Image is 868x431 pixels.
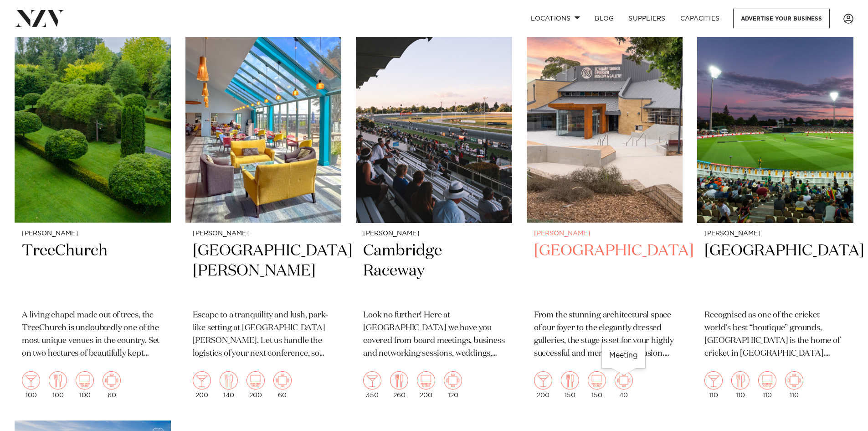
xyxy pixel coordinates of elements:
[103,371,121,389] img: meeting.png
[193,371,211,399] div: 200
[785,371,803,389] img: meeting.png
[15,13,171,406] a: [PERSON_NAME] TreeChurch A living chapel made out of trees, the TreeChurch is undoubtedly one of ...
[527,13,683,406] a: [PERSON_NAME] [GEOGRAPHIC_DATA] From the stunning architectural space of our foyer to the elegant...
[193,230,334,237] small: [PERSON_NAME]
[22,230,164,237] small: [PERSON_NAME]
[615,371,633,399] div: 40
[22,241,164,302] h2: TreeChurch
[534,241,676,302] h2: [GEOGRAPHIC_DATA]
[704,241,846,302] h2: [GEOGRAPHIC_DATA]
[534,371,552,389] img: cocktail.png
[588,371,606,389] img: theatre.png
[220,371,238,389] img: dining.png
[193,241,334,302] h2: [GEOGRAPHIC_DATA][PERSON_NAME]
[587,9,621,28] a: BLOG
[534,371,552,399] div: 200
[273,371,292,389] img: meeting.png
[758,371,776,389] img: theatre.png
[704,371,723,389] img: cocktail.png
[561,371,579,389] img: dining.png
[621,9,673,28] a: SUPPLIERS
[247,371,265,399] div: 200
[704,371,723,399] div: 110
[273,371,292,399] div: 60
[185,13,342,406] a: [PERSON_NAME] [GEOGRAPHIC_DATA][PERSON_NAME] Escape to a tranquility and lush, park-like setting ...
[363,309,505,360] p: Look no further! Here at [GEOGRAPHIC_DATA] we have you covered from board meetings, business and ...
[602,343,645,368] div: Meeting
[363,230,505,237] small: [PERSON_NAME]
[22,371,40,389] img: cocktail.png
[390,371,408,389] img: dining.png
[247,371,265,389] img: theatre.png
[417,371,435,399] div: 200
[731,371,750,399] div: 110
[444,371,462,389] img: meeting.png
[363,371,381,389] img: cocktail.png
[417,371,435,389] img: theatre.png
[103,371,121,399] div: 60
[76,371,94,399] div: 100
[534,309,676,360] p: From the stunning architectural space of our foyer to the elegantly dressed galleries, the stage ...
[444,371,462,399] div: 120
[49,371,67,399] div: 100
[76,371,94,389] img: theatre.png
[534,230,676,237] small: [PERSON_NAME]
[356,13,512,406] a: [PERSON_NAME] Cambridge Raceway Look no further! Here at [GEOGRAPHIC_DATA] we have you covered fr...
[49,371,67,389] img: dining.png
[673,9,727,28] a: Capacities
[785,371,803,399] div: 110
[363,241,505,302] h2: Cambridge Raceway
[15,10,64,26] img: nzv-logo.png
[615,371,633,389] img: meeting.png
[22,309,164,360] p: A living chapel made out of trees, the TreeChurch is undoubtedly one of the most unique venues in...
[733,9,830,28] a: Advertise your business
[193,309,334,360] p: Escape to a tranquility and lush, park-like setting at [GEOGRAPHIC_DATA][PERSON_NAME]. Let us han...
[390,371,408,399] div: 260
[22,371,40,399] div: 100
[193,371,211,389] img: cocktail.png
[220,371,238,399] div: 140
[697,13,853,406] a: [PERSON_NAME] [GEOGRAPHIC_DATA] Recognised as one of the cricket world’s best “boutique” grounds,...
[731,371,750,389] img: dining.png
[704,230,846,237] small: [PERSON_NAME]
[704,309,846,360] p: Recognised as one of the cricket world’s best “boutique” grounds, [GEOGRAPHIC_DATA] is the home o...
[561,371,579,399] div: 150
[588,371,606,399] div: 150
[524,9,587,28] a: Locations
[363,371,381,399] div: 350
[758,371,776,399] div: 110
